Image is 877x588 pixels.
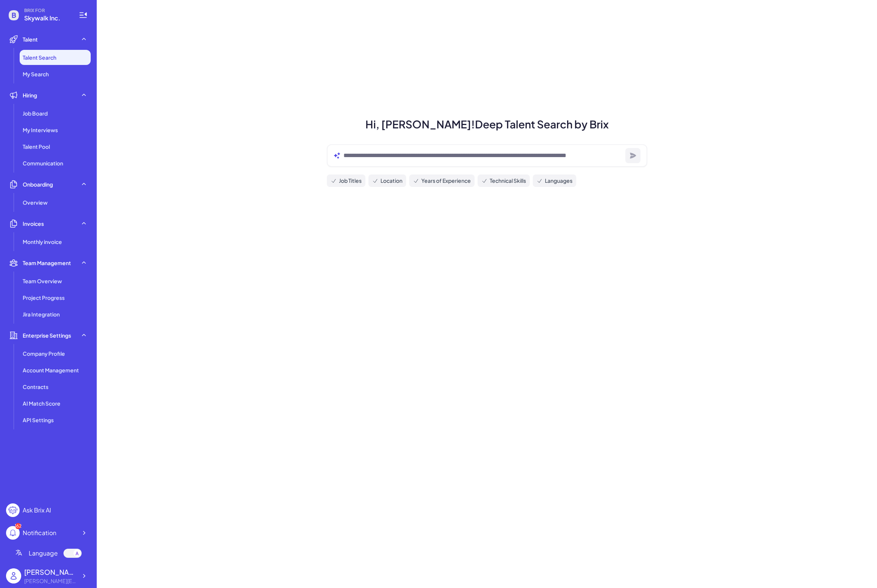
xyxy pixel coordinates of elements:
[29,549,58,558] span: Language
[23,91,37,99] span: Hiring
[23,110,48,117] span: Job Board
[23,277,62,285] span: Team Overview
[23,159,63,167] span: Communication
[24,14,70,23] span: Skywalk Inc.
[23,310,60,318] span: Jira Integration
[23,528,56,537] div: Notification
[23,366,79,374] span: Account Management
[23,506,51,515] div: Ask Brix AI
[339,177,362,185] span: Job Titles
[23,181,53,188] span: Onboarding
[23,350,65,357] span: Company Profile
[6,568,21,583] img: user_logo.png
[545,177,572,185] span: Languages
[23,126,58,134] span: My Interviews
[380,177,402,185] span: Location
[23,400,60,407] span: AI Match Score
[318,116,656,132] h1: Hi, [PERSON_NAME]! Deep Talent Search by Brix
[490,177,526,185] span: Technical Skills
[23,416,54,424] span: API Settings
[23,54,56,61] span: Talent Search
[23,199,48,206] span: Overview
[23,332,71,339] span: Enterprise Settings
[24,8,70,14] span: BRIX FOR
[23,238,62,245] span: Monthly invoice
[15,523,21,529] div: 162
[23,35,38,43] span: Talent
[24,567,77,577] div: Jackie
[24,577,77,585] div: jackie@skywalk.ai
[23,259,71,267] span: Team Management
[23,143,50,150] span: Talent Pool
[23,70,49,78] span: My Search
[23,294,65,301] span: Project Progress
[23,220,44,227] span: Invoices
[421,177,471,185] span: Years of Experience
[23,383,48,390] span: Contracts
